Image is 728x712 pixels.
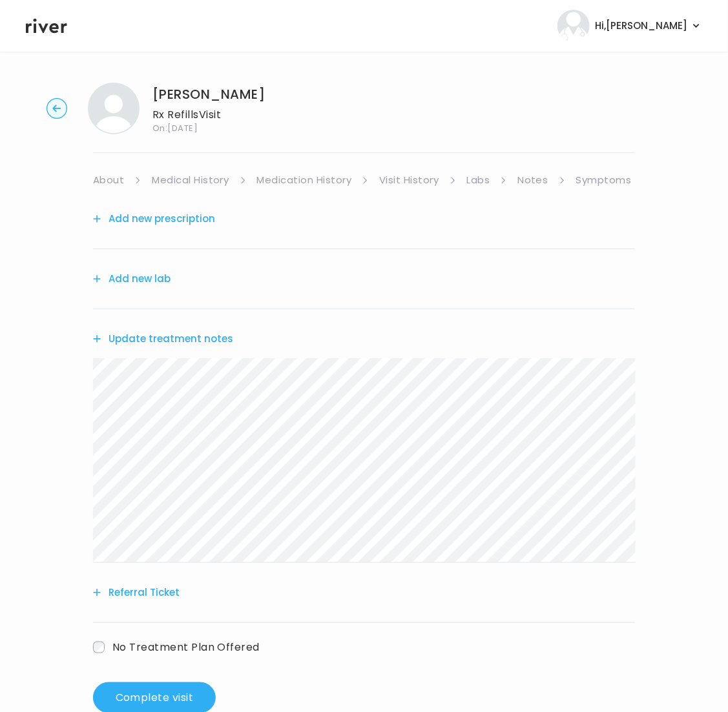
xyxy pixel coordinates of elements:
[557,10,702,42] button: user avatarHi,[PERSON_NAME]
[557,10,590,42] img: user avatar
[93,270,171,288] button: Add new lab
[576,171,632,189] a: Symptoms
[93,642,105,653] input: trackAbandonedVisit
[467,171,490,189] a: Labs
[379,171,439,189] a: Visit History
[152,124,265,132] span: On: [DATE]
[93,330,233,348] button: Update treatment notes
[112,640,260,655] span: No Treatment Plan Offered
[88,83,140,134] img: Diana Nguyen
[257,171,352,189] a: Medication History
[93,584,180,602] button: Referral Ticket
[93,171,124,189] a: About
[517,171,548,189] a: Notes
[595,17,687,35] span: Hi, [PERSON_NAME]
[152,106,265,124] p: Rx Refills Visit
[152,85,265,103] h1: [PERSON_NAME]
[152,171,229,189] a: Medical History
[93,210,215,228] button: Add new prescription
